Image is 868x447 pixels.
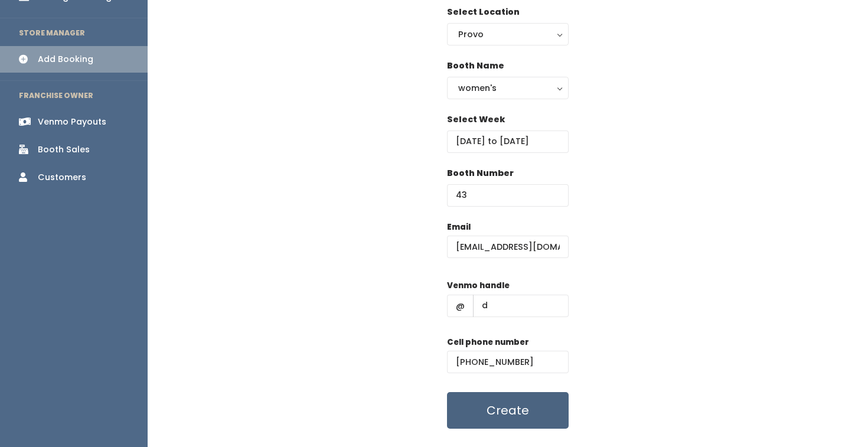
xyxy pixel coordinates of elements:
input: Select week [447,130,569,153]
button: Provo [447,23,569,45]
button: women's [447,77,569,99]
input: Booth Number [447,184,569,207]
div: Customers [38,171,86,184]
label: Booth Number [447,167,514,180]
label: Booth Name [447,60,504,72]
input: (___) ___-____ [447,351,569,373]
button: Create [447,392,569,429]
label: Venmo handle [447,280,510,292]
input: @ . [447,236,569,258]
div: women's [458,81,557,94]
label: Select Location [447,6,520,18]
div: Booth Sales [38,143,90,156]
label: Select Week [447,113,505,126]
div: Provo [458,28,557,41]
label: Cell phone number [447,337,529,348]
span: @ [447,295,474,317]
div: Venmo Payouts [38,116,106,128]
label: Email [447,221,471,233]
div: Add Booking [38,53,93,66]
